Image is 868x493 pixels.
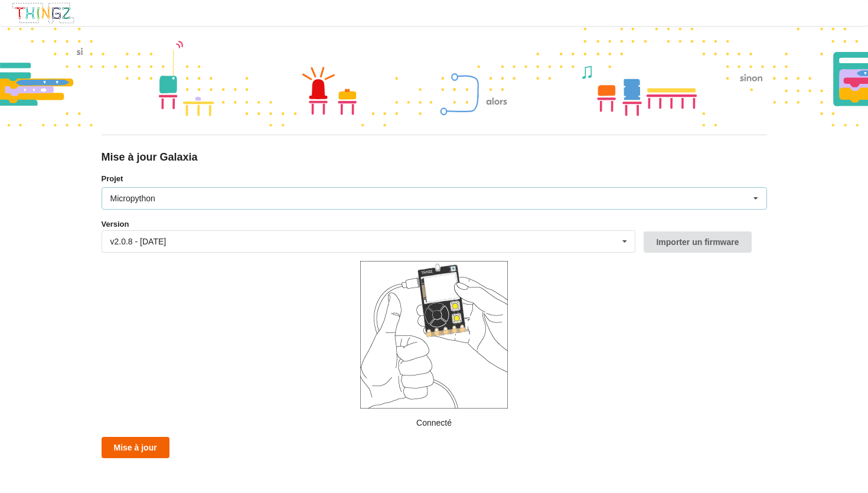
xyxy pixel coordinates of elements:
[102,437,169,458] button: Mise à jour
[110,194,155,203] div: Micropython
[644,231,751,253] button: Importer un firmware
[110,237,167,246] div: v2.0.8 - [DATE]
[102,173,767,185] label: Projet
[102,151,767,164] div: Mise à jour Galaxia
[102,218,129,230] label: Version
[11,2,75,24] img: thingz_logo.png
[360,261,508,409] img: galaxia_plugged.png
[102,417,767,429] p: Connecté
